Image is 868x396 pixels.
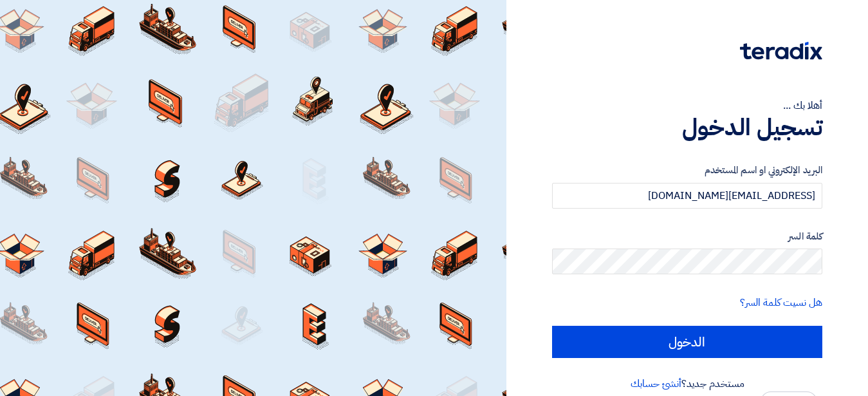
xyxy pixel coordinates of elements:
a: هل نسيت كلمة السر؟ [740,295,822,310]
label: كلمة السر [552,229,822,244]
input: أدخل بريد العمل الإلكتروني او اسم المستخدم الخاص بك ... [552,183,822,209]
div: مستخدم جديد؟ [552,376,822,391]
a: أنشئ حسابك [631,376,681,391]
label: البريد الإلكتروني او اسم المستخدم [552,163,822,178]
div: أهلا بك ... [552,98,822,113]
img: Teradix logo [740,42,822,60]
input: الدخول [552,326,822,358]
h1: تسجيل الدخول [552,113,822,142]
